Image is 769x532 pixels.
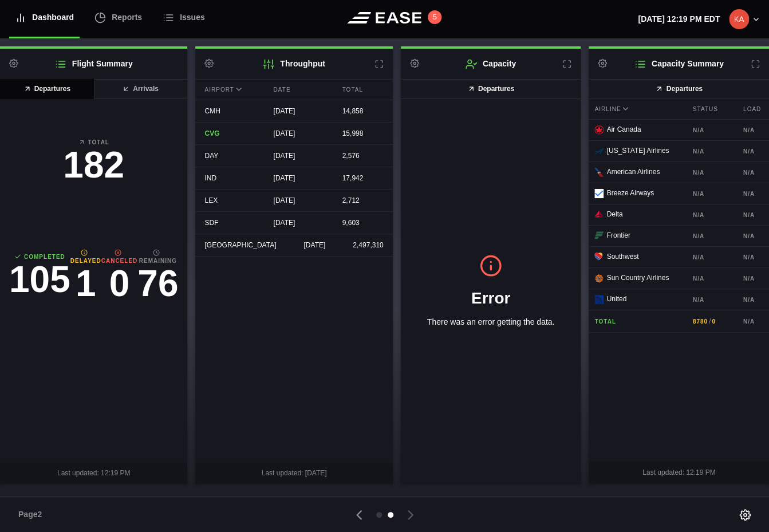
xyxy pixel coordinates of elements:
a: Delayed1 [70,248,101,308]
div: IND [195,167,255,189]
div: Date [264,80,324,100]
b: N/A [743,253,763,262]
b: N/A [743,211,763,219]
span: Southwest [606,253,638,261]
a: Total182 [9,138,178,189]
div: SDF [195,212,255,234]
h1: Error [419,286,563,310]
div: [DATE] [264,145,324,167]
button: Departures [589,79,769,99]
p: There was an error getting the data. [419,316,563,328]
b: Delayed [70,248,101,265]
b: N/A [692,274,728,283]
h3: 105 [9,261,70,298]
b: Completed [9,253,70,261]
b: N/A [692,232,728,241]
b: N/A [743,168,763,177]
div: Airline [589,99,684,119]
div: [DATE] [264,212,324,234]
span: Page 2 [18,509,47,521]
h2: Throughput [195,49,392,79]
div: LEX [195,190,255,211]
div: [DATE] [264,123,324,144]
div: 2,497,310 [344,234,392,256]
b: N/A [743,295,763,304]
div: Load [738,99,769,119]
div: 9,603 [333,212,392,234]
h3: 182 [9,147,178,183]
a: Remaining76 [137,248,178,308]
div: DAY [195,145,255,167]
b: N/A [743,190,763,198]
b: N/A [743,274,763,283]
div: [DATE] [264,190,324,211]
p: [DATE] 12:19 PM EDT [638,13,720,25]
b: Total [594,317,678,326]
b: N/A [692,190,728,198]
b: Canceled [101,248,138,265]
button: 5 [428,10,441,24]
b: N/A [692,253,728,262]
b: N/A [692,126,728,135]
span: Frontier [606,231,630,239]
span: / [709,316,711,326]
div: Total [333,80,392,100]
div: CMH [195,100,255,122]
b: N/A [692,147,728,156]
b: N/A [743,232,763,241]
b: 0 [712,317,716,326]
div: [GEOGRAPHIC_DATA] [195,234,285,256]
b: N/A [743,126,763,135]
div: 15,998 [333,123,392,144]
b: Remaining [137,248,178,265]
span: [US_STATE] Airlines [606,147,669,155]
b: 8780 [692,317,707,326]
b: Total [9,138,178,147]
b: N/A [692,211,728,219]
b: N/A [692,295,728,304]
h3: 1 [70,265,101,302]
div: 2,712 [333,190,392,211]
div: Last updated: 12:19 PM [589,462,769,483]
div: Status [687,99,734,119]
div: Airport [195,80,255,100]
a: Completed105 [9,253,70,304]
div: 2,576 [333,145,392,167]
div: 14,858 [333,100,392,122]
span: Sun Country Airlines [606,274,669,282]
div: 17,942 [333,167,392,189]
button: Departures [401,79,581,99]
span: Delta [606,210,622,218]
span: American Airlines [606,168,660,176]
div: Last updated: [DATE] [195,462,392,484]
div: [DATE] [264,167,324,189]
span: Breeze Airways [606,189,654,197]
h3: 0 [101,265,138,302]
div: [DATE] [264,100,324,122]
div: [DATE] [294,234,334,256]
h2: Capacity [401,49,581,79]
span: CVG [204,129,219,137]
img: 0c8087e687f139fc6611fe4bca07326e [729,9,749,29]
a: Canceled0 [101,248,138,308]
b: N/A [743,147,763,156]
span: United [606,295,626,303]
button: Arrivals [93,79,188,99]
b: N/A [692,168,728,177]
b: N/A [743,317,763,326]
h2: Capacity Summary [589,49,769,79]
span: Air Canada [606,125,641,133]
h3: 76 [137,265,178,302]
